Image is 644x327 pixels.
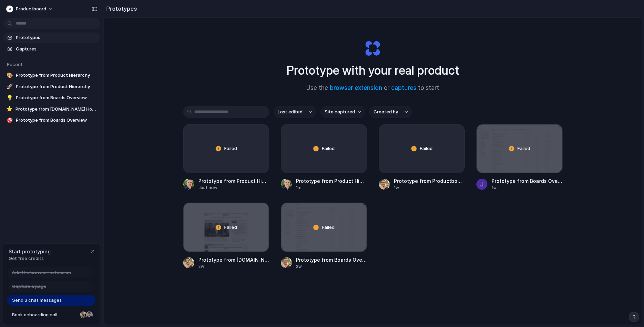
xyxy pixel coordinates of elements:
[320,106,365,118] button: Site captured
[420,145,433,152] span: Failed
[492,177,563,185] span: Prototype from Boards Overview
[394,185,465,191] div: 1w
[16,106,97,113] span: Prototype from [DOMAIN_NAME] Homepage
[3,82,100,92] a: 🚀Prototype from Product Hierarchy
[12,269,71,276] span: Add the browser extension
[492,185,563,191] div: 1w
[3,3,57,15] button: productboard
[517,145,530,152] span: Failed
[7,309,96,320] a: Book onboarding call
[224,145,237,152] span: Failed
[3,32,100,43] a: Prototypes
[16,117,97,124] span: Prototype from Boards Overview
[16,34,97,41] span: Prototypes
[7,62,23,67] span: Recent
[3,104,100,114] a: ⭐Prototype from [DOMAIN_NAME] Homepage
[296,177,367,185] span: Prototype from Product Hierarchy
[281,124,367,191] a: FailedPrototype from Product Hierarchy1m
[325,109,355,115] span: Site captured
[379,124,465,191] a: FailedPrototype from Productboard - Customer-Centric Product Management1w
[16,94,97,101] span: Prototype from Boards Overview
[16,6,46,12] span: productboard
[16,72,97,79] span: Prototype from Product Hierarchy
[274,106,316,118] button: Last edited
[6,117,13,124] div: 🎯
[394,177,465,185] span: Prototype from Productboard - Customer-Centric Product Management
[9,255,51,262] span: Get free credits
[103,4,137,13] h2: Prototypes
[6,94,13,101] div: 💡
[85,311,93,319] div: Christian Iacullo
[16,83,97,90] span: Prototype from Product Hierarchy
[9,248,51,255] span: Start prototyping
[12,311,77,318] span: Book onboarding call
[330,84,382,91] a: browser extension
[322,145,335,152] span: Failed
[3,115,100,125] a: 🎯Prototype from Boards Overview
[6,83,13,90] div: 🚀
[3,93,100,103] a: 💡Prototype from Boards Overview
[12,283,46,290] span: Capture a page
[322,224,335,231] span: Failed
[224,224,237,231] span: Failed
[369,106,412,118] button: Created by
[278,109,303,115] span: Last edited
[3,44,100,54] a: Captures
[183,124,269,191] a: FailedPrototype from Product HierarchyJust now
[183,203,269,269] a: Prototype from iDNES.cz HomepageFailedPrototype from [DOMAIN_NAME] Homepage2w
[281,203,367,269] a: Prototype from Boards OverviewFailedPrototype from Boards Overview2w
[198,256,269,263] span: Prototype from [DOMAIN_NAME] Homepage
[79,311,87,319] div: Nicole Kubica
[6,106,13,113] div: ⭐
[476,124,563,191] a: Prototype from Boards OverviewFailedPrototype from Boards Overview1w
[296,256,367,263] span: Prototype from Boards Overview
[198,263,269,270] div: 2w
[16,46,97,53] span: Captures
[198,185,269,191] div: Just now
[287,61,459,80] h1: Prototype with your real product
[12,297,62,304] span: Send 3 chat messages
[198,177,269,185] span: Prototype from Product Hierarchy
[391,84,416,91] a: captures
[296,185,367,191] div: 1m
[306,84,439,93] span: Use the or to start
[3,70,100,81] a: 🎨Prototype from Product Hierarchy
[374,109,398,115] span: Created by
[6,72,13,79] div: 🎨
[296,263,367,270] div: 2w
